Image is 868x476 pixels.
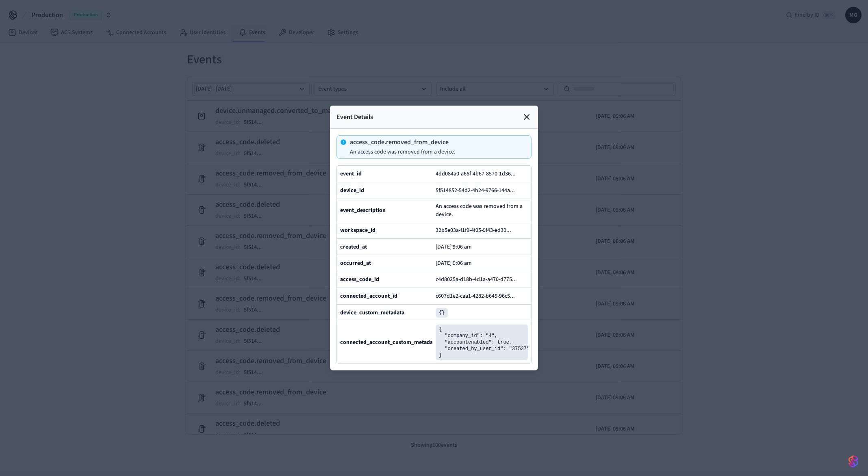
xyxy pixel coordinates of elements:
pre: {} [436,308,448,318]
p: An access code was removed from a device. [350,149,456,155]
b: created_at [340,243,367,251]
button: 32b5e03a-f1f9-4f05-9f43-ed30... [434,225,519,235]
pre: { "company_id": "4", "accountenabled": true, "created_by_user_id": "37537" } [436,325,528,360]
button: 5f514852-54d2-4b24-9766-144a... [434,186,523,195]
p: [DATE] 9:06 am [436,260,472,266]
b: event_id [340,170,362,178]
p: access_code.removed_from_device [350,139,456,145]
b: workspace_id [340,226,375,234]
p: [DATE] 9:06 am [436,244,472,250]
button: c607d1e2-caa1-4282-b645-96c5... [434,291,523,301]
b: device_custom_metadata [340,309,404,317]
button: 4dd084a0-a66f-4b67-8570-1d36... [434,169,524,179]
b: connected_account_id [340,292,397,300]
button: c4d8025a-d18b-4d1a-a470-d775... [434,275,525,284]
b: device_id [340,186,364,195]
b: occurred_at [340,259,371,267]
b: connected_account_custom_metadata [340,338,438,346]
b: event_description [340,206,386,214]
span: An access code was removed from a device. [436,202,528,219]
p: Event Details [336,112,373,122]
b: access_code_id [340,275,379,283]
img: SeamLogoGradient.69752ec5.svg [848,455,858,468]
